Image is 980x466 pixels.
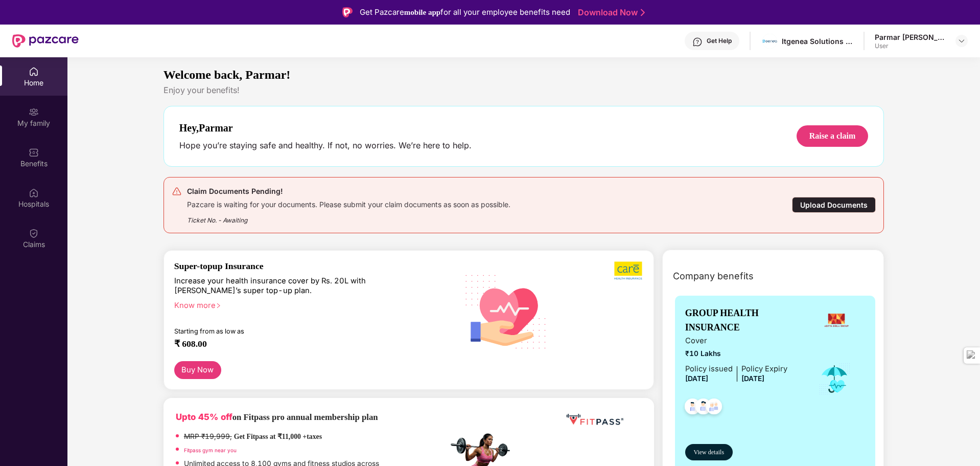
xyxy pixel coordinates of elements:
img: svg+xml;base64,PHN2ZyBpZD0iSG9zcGl0YWxzIiB4bWxucz0iaHR0cDovL3d3dy53My5vcmcvMjAwMC9zdmciIHdpZHRoPS... [29,188,39,198]
img: Logo [342,7,353,17]
img: New Pazcare Logo [12,34,79,48]
img: svg+xml;base64,PHN2ZyBpZD0iQ2xhaW0iIHhtbG5zPSJodHRwOi8vd3d3LnczLm9yZy8yMDAwL3N2ZyIgd2lkdGg9IjIwIi... [29,228,39,238]
img: svg+xml;base64,PHN2ZyB4bWxucz0iaHR0cDovL3d3dy53My5vcmcvMjAwMC9zdmciIHdpZHRoPSIyNCIgaGVpZ2h0PSIyNC... [172,186,182,196]
img: svg+xml;base64,PHN2ZyB3aWR0aD0iMjAiIGhlaWdodD0iMjAiIHZpZXdCb3g9IjAgMCAyMCAyMCIgZmlsbD0ibm9uZSIgeG... [29,107,39,117]
a: Fitpass gym near you [184,447,237,453]
a: Download Now [578,7,642,18]
div: Enjoy your benefits! [164,85,884,96]
img: svg+xml;base64,PHN2ZyB4bWxucz0iaHR0cDovL3d3dy53My5vcmcvMjAwMC9zdmciIHdpZHRoPSI0OC45NDMiIGhlaWdodD... [691,395,716,420]
span: [DATE] [685,374,708,383]
div: Policy Expiry [741,363,787,375]
div: ₹ 608.00 [174,339,438,351]
img: svg+xml;base64,PHN2ZyBpZD0iQmVuZWZpdHMiIHhtbG5zPSJodHRwOi8vd3d3LnczLm9yZy8yMDAwL3N2ZyIgd2lkdGg9Ij... [29,147,39,158]
span: ₹10 Lakhs [685,348,787,360]
span: GROUP HEALTH INSURANCE [685,306,807,335]
div: Itgenea Solutions Private Limited [782,36,853,46]
div: Upload Documents [792,197,876,213]
img: fppp.png [564,410,625,429]
button: Buy Now [174,361,221,379]
span: View details [693,448,724,457]
img: icon [818,362,851,396]
span: Company benefits [673,269,754,283]
div: Pazcare is waiting for your documents. Please submit your claim documents as soon as possible. [187,197,510,209]
strong: mobile app [404,8,440,16]
div: Parmar [PERSON_NAME] [875,32,946,42]
b: Upto 45% off [176,412,232,422]
div: Get Pazcare for all your employee benefits need [360,6,570,19]
div: Know more [174,301,442,308]
span: right [216,303,221,308]
img: svg+xml;base64,PHN2ZyBpZD0iSG9tZSIgeG1sbnM9Imh0dHA6Ly93d3cudzMub3JnLzIwMDAvc3ZnIiB3aWR0aD0iMjAiIG... [29,66,39,77]
img: 106931595_3072030449549100_5699994001076542286_n.png [762,34,777,49]
del: MRP ₹19,999, [184,432,232,440]
strong: Get Fitpass at ₹11,000 +taxes [234,433,322,440]
div: Starting from as low as [174,327,405,335]
img: svg+xml;base64,PHN2ZyB4bWxucz0iaHR0cDovL3d3dy53My5vcmcvMjAwMC9zdmciIHhtbG5zOnhsaW5rPSJodHRwOi8vd3... [457,261,555,361]
button: View details [685,444,733,460]
img: svg+xml;base64,PHN2ZyB4bWxucz0iaHR0cDovL3d3dy53My5vcmcvMjAwMC9zdmciIHdpZHRoPSI0OC45NDMiIGhlaWdodD... [702,395,727,420]
div: Hey, Parmar [179,122,472,134]
div: Super-topup Insurance [174,261,448,272]
div: Hope you’re staying safe and healthy. If not, no worries. We’re here to help. [179,140,472,151]
div: Policy issued [685,363,733,375]
img: Stroke [641,7,645,18]
div: Claim Documents Pending! [187,185,510,197]
img: svg+xml;base64,PHN2ZyBpZD0iSGVscC0zMngzMiIgeG1sbnM9Imh0dHA6Ly93d3cudzMub3JnLzIwMDAvc3ZnIiB3aWR0aD... [692,37,703,47]
img: svg+xml;base64,PHN2ZyBpZD0iRHJvcGRvd24tMzJ4MzIiIHhtbG5zPSJodHRwOi8vd3d3LnczLm9yZy8yMDAwL3N2ZyIgd2... [958,37,966,45]
span: [DATE] [741,374,764,383]
img: insurerLogo [823,306,850,334]
img: svg+xml;base64,PHN2ZyB4bWxucz0iaHR0cDovL3d3dy53My5vcmcvMjAwMC9zdmciIHdpZHRoPSI0OC45NDMiIGhlaWdodD... [680,395,705,420]
div: Ticket No. - Awaiting [187,209,510,225]
span: Cover [685,335,787,347]
span: Welcome back, Parmar! [164,68,291,81]
b: on Fitpass pro annual membership plan [176,412,378,422]
div: Increase your health insurance cover by Rs. 20L with [PERSON_NAME]’s super top-up plan. [174,276,404,296]
div: User [875,42,946,50]
div: Get Help [707,37,732,45]
div: Raise a claim [809,130,856,142]
img: b5dec4f62d2307b9de63beb79f102df3.png [614,261,643,280]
